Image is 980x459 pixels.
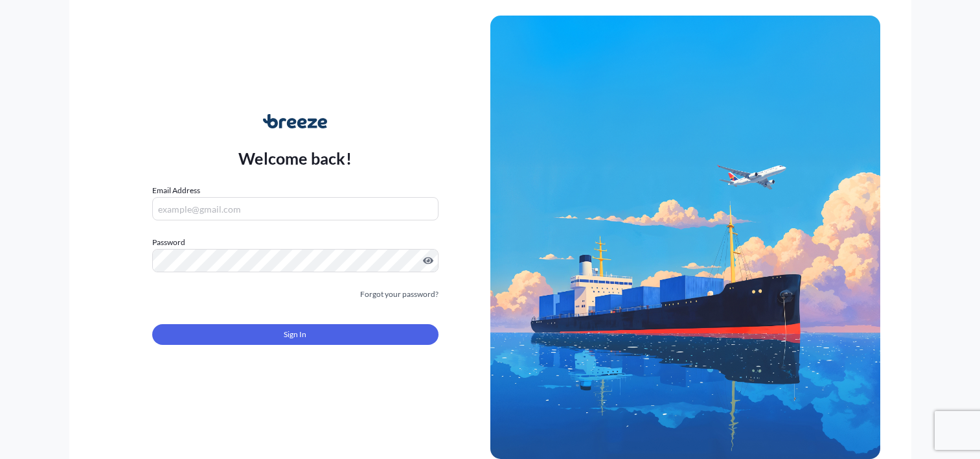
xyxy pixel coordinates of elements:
label: Email Address [152,184,200,197]
input: example@gmail.com [152,197,439,220]
span: Sign In [284,328,306,341]
button: Show password [423,255,433,266]
label: Password [152,236,439,249]
button: Sign In [152,324,439,345]
a: Forgot your password? [360,288,439,301]
p: Welcome back! [238,148,352,169]
img: Ship illustration [490,16,880,459]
